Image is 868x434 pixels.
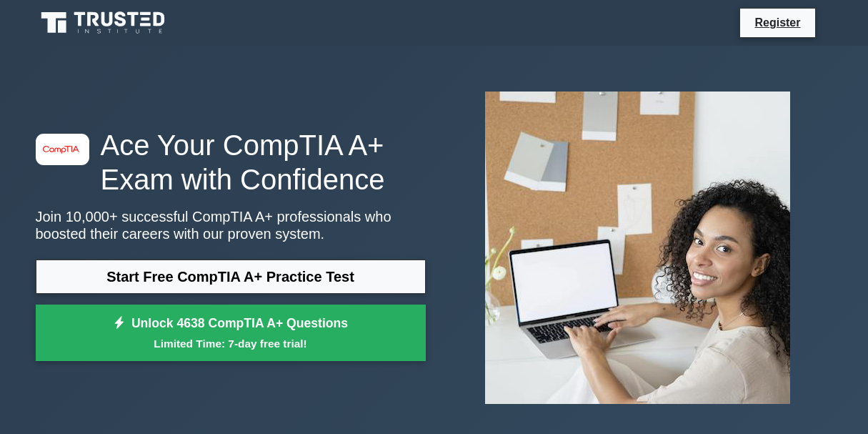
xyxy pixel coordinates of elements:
[36,260,426,294] a: Start Free CompTIA A+ Practice Test
[746,14,809,31] a: Register
[36,305,426,362] a: Unlock 4638 CompTIA A+ QuestionsLimited Time: 7-day free trial!
[36,128,426,197] h1: Ace Your CompTIA A+ Exam with Confidence
[54,335,408,352] small: Limited Time: 7-day free trial!
[36,208,426,242] p: Join 10,000+ successful CompTIA A+ professionals who boosted their careers with our proven system.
